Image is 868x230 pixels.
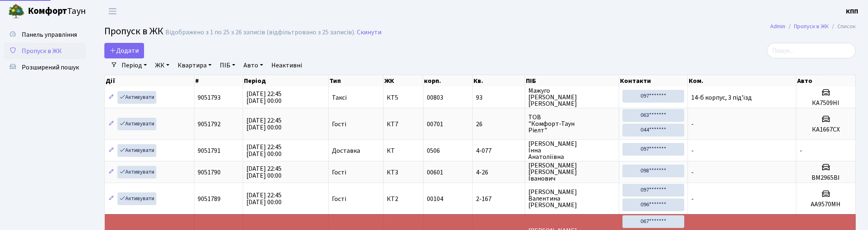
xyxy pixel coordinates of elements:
[770,22,785,31] a: Admin
[332,94,347,101] span: Таксі
[476,94,521,101] span: 93
[22,63,79,72] span: Розширений пошук
[423,75,473,87] th: корп.
[102,4,123,18] button: Переключити навігацію
[105,75,194,87] th: Дії
[198,120,221,129] span: 9051792
[800,146,802,155] span: -
[846,7,858,16] b: КПП
[387,147,419,154] span: КТ
[528,114,615,134] span: ТОВ "Комфорт-Таун Ріелт"
[198,194,221,203] span: 9051789
[174,58,215,72] a: Квартира
[476,196,521,202] span: 2-167
[383,75,423,87] th: ЖК
[525,75,619,87] th: ПІБ
[796,75,856,87] th: Авто
[194,75,243,87] th: #
[117,144,156,157] a: Активувати
[473,75,525,87] th: Кв.
[476,121,521,127] span: 26
[691,120,694,129] span: -
[758,18,868,35] nav: breadcrumb
[198,93,221,102] span: 9051793
[268,58,305,72] a: Неактивні
[4,43,86,59] a: Пропуск в ЖК
[767,43,856,58] input: Пошук...
[22,30,77,39] span: Панель управління
[240,58,266,72] a: Авто
[332,121,346,127] span: Гості
[332,196,346,202] span: Гості
[427,146,440,155] span: 0506
[104,24,163,38] span: Пропуск в ЖК
[329,75,383,87] th: Тип
[528,141,615,160] span: [PERSON_NAME] Інна Анатоліївна
[691,194,694,203] span: -
[528,162,615,182] span: [PERSON_NAME] [PERSON_NAME] Іванович
[387,196,419,202] span: КТ2
[829,22,856,31] li: Список
[387,169,419,176] span: КТ3
[117,91,156,104] a: Активувати
[387,94,419,101] span: КТ5
[4,27,86,43] a: Панель управління
[691,146,694,155] span: -
[198,168,221,177] span: 9051790
[357,29,381,36] a: Скинути
[246,143,282,159] span: [DATE] 22:45 [DATE] 00:00
[246,191,282,207] span: [DATE] 22:45 [DATE] 00:00
[800,174,852,182] h5: ВМ2965ВІ
[800,126,852,134] h5: КА1667СХ
[691,168,694,177] span: -
[800,99,852,107] h5: КА7509HI
[165,29,355,36] div: Відображено з 1 по 25 з 26 записів (відфільтровано з 25 записів).
[104,43,144,58] a: Додати
[427,93,443,102] span: 00803
[387,121,419,127] span: КТ7
[117,192,156,205] a: Активувати
[332,169,346,176] span: Гості
[198,146,221,155] span: 9051791
[691,93,752,102] span: 14-б корпус, 3 під'їзд
[4,59,86,76] a: Розширений пошук
[794,22,829,31] a: Пропуск в ЖК
[427,194,443,203] span: 00104
[152,58,173,72] a: ЖК
[246,116,282,132] span: [DATE] 22:45 [DATE] 00:00
[846,7,858,16] a: КПП
[216,58,239,72] a: ПІБ
[22,47,62,56] span: Пропуск в ЖК
[28,4,86,18] span: Таун
[476,147,521,154] span: 4-077
[118,58,150,72] a: Період
[427,168,443,177] span: 00601
[476,169,521,176] span: 4-26
[800,201,852,208] h5: AA9570MH
[243,75,329,87] th: Період
[246,89,282,105] span: [DATE] 22:45 [DATE] 00:00
[117,118,156,130] a: Активувати
[28,4,67,18] b: Комфорт
[246,164,282,180] span: [DATE] 22:45 [DATE] 00:00
[117,166,156,179] a: Активувати
[619,75,688,87] th: Контакти
[688,75,796,87] th: Ком.
[8,3,25,20] img: logo.png
[528,189,615,208] span: [PERSON_NAME] Валентина [PERSON_NAME]
[528,87,615,107] span: Мажуго [PERSON_NAME] [PERSON_NAME]
[427,120,443,129] span: 00701
[332,147,360,154] span: Доставка
[110,46,139,55] span: Додати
